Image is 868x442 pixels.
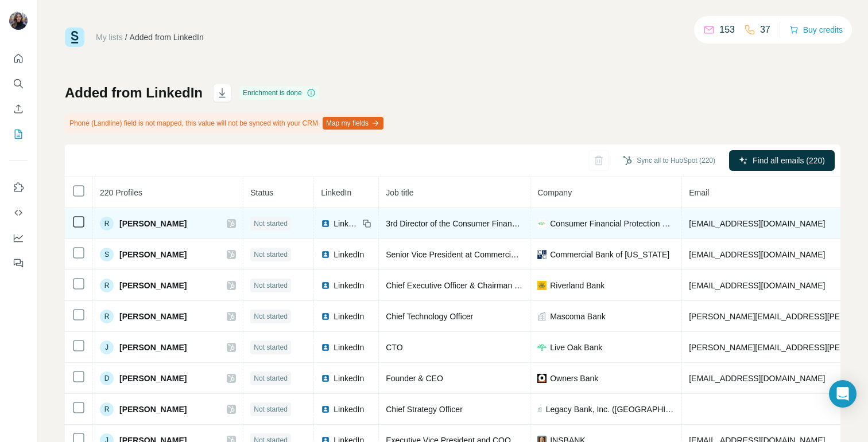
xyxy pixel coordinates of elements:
[386,188,413,197] span: Job title
[254,311,288,322] span: Not started
[753,155,825,166] span: Find all emails (220)
[334,218,359,229] span: LinkedIn
[321,312,330,321] img: LinkedIn logo
[386,312,473,321] span: Chief Technology Officer
[334,249,364,260] span: LinkedIn
[9,11,28,30] img: Avatar
[719,23,735,37] p: 153
[100,310,114,323] div: R
[334,373,364,384] span: LinkedIn
[789,22,843,38] button: Buy credits
[537,343,547,352] img: company-logo
[550,280,604,291] span: Riverland Bank
[254,342,288,353] span: Not started
[537,281,547,290] img: company-logo
[100,279,114,292] div: R
[689,250,825,259] span: [EMAIL_ADDRESS][DOMAIN_NAME]
[254,249,288,260] span: Not started
[119,249,187,260] span: [PERSON_NAME]
[125,32,127,43] li: /
[386,219,590,228] span: 3rd Director of the Consumer Financial Protection Bureau
[119,218,187,229] span: [PERSON_NAME]
[689,188,709,197] span: Email
[550,249,669,260] span: Commercial Bank of [US_STATE]
[321,343,330,352] img: LinkedIn logo
[689,281,825,290] span: [EMAIL_ADDRESS][DOMAIN_NAME]
[9,73,28,94] button: Search
[119,404,187,415] span: [PERSON_NAME]
[729,150,835,171] button: Find all emails (220)
[65,114,386,133] div: Phone (Landline) field is not mapped, this value will not be synced with your CRM
[689,219,825,228] span: [EMAIL_ADDRESS][DOMAIN_NAME]
[334,311,364,322] span: LinkedIn
[254,218,288,229] span: Not started
[9,253,28,273] button: Feedback
[100,371,114,385] div: D
[9,177,28,198] button: Use Surfe on LinkedIn
[321,281,330,290] img: LinkedIn logo
[537,188,572,197] span: Company
[9,124,28,144] button: My lists
[550,373,598,384] span: Owners Bank
[119,373,187,384] span: [PERSON_NAME]
[9,48,28,69] button: Quick start
[537,374,547,383] img: company-logo
[386,281,545,290] span: Chief Executive Officer & Chairman of Board
[550,218,675,229] span: Consumer Financial Protection Bureau
[100,188,142,197] span: 220 Profiles
[334,280,364,291] span: LinkedIn
[254,373,288,384] span: Not started
[321,219,330,228] img: LinkedIn logo
[321,405,330,414] img: LinkedIn logo
[254,404,288,414] span: Not started
[9,99,28,119] button: Enrich CSV
[334,404,364,415] span: LinkedIn
[119,342,187,353] span: [PERSON_NAME]
[250,188,273,197] span: Status
[546,404,675,415] span: Legacy Bank, Inc. ([GEOGRAPHIC_DATA], [GEOGRAPHIC_DATA])
[321,188,351,197] span: LinkedIn
[760,23,770,37] p: 37
[96,33,123,42] a: My lists
[119,280,187,291] span: [PERSON_NAME]
[100,248,114,261] div: S
[537,250,547,259] img: company-logo
[386,250,594,259] span: Senior Vice President at Commercial Bank of [US_STATE]
[386,405,463,414] span: Chief Strategy Officer
[550,311,605,322] span: Mascoma Bank
[130,32,204,43] div: Added from LinkedIn
[386,343,402,352] span: CTO
[321,374,330,383] img: LinkedIn logo
[100,341,114,354] div: J
[9,202,28,223] button: Use Surfe API
[689,374,825,383] span: [EMAIL_ADDRESS][DOMAIN_NAME]
[254,280,288,291] span: Not started
[386,374,443,383] span: Founder & CEO
[100,217,114,230] div: R
[323,117,383,130] button: Map my fields
[100,402,114,416] div: R
[65,84,203,102] h1: Added from LinkedIn
[321,250,330,259] img: LinkedIn logo
[9,228,28,248] button: Dashboard
[829,380,857,408] div: Open Intercom Messenger
[615,152,723,169] button: Sync all to HubSpot (220)
[334,342,364,353] span: LinkedIn
[65,28,84,47] img: Surfe Logo
[119,311,187,322] span: [PERSON_NAME]
[550,342,602,353] span: Live Oak Bank
[239,86,319,100] div: Enrichment is done
[537,219,547,228] img: company-logo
